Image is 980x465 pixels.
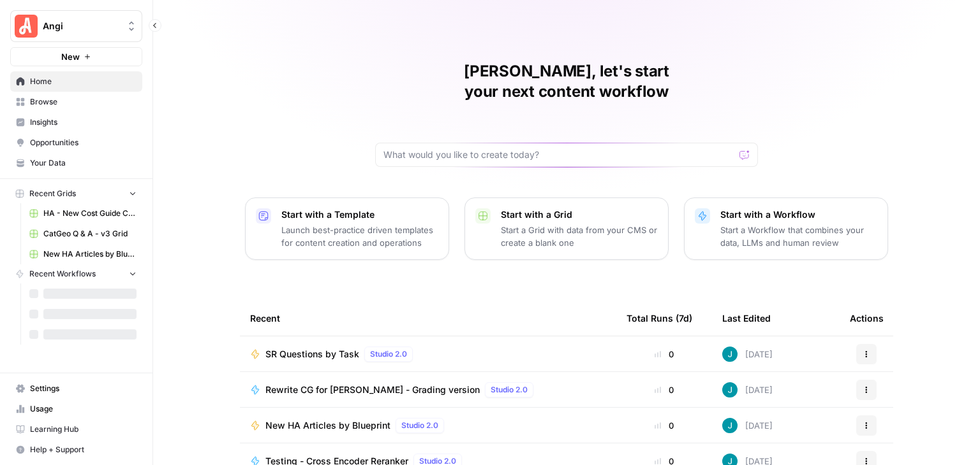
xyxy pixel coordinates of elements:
button: Help + Support [10,440,142,460]
span: Rewrite CG for [PERSON_NAME] - Grading version [265,383,480,396]
a: Browse [10,92,142,112]
button: Workspace: Angi [10,10,142,42]
div: [DATE] [722,418,773,433]
span: New [61,50,80,63]
span: Learning Hub [30,424,137,435]
div: Recent [250,301,606,336]
a: New HA Articles by Blueprint Grid [24,244,142,264]
span: Your Data [30,157,137,169]
span: Recent Workflows [29,268,96,280]
h1: [PERSON_NAME], let's start your next content workflow [375,61,758,102]
img: Angi Logo [15,15,38,38]
div: Total Runs (7d) [627,301,692,336]
button: Start with a WorkflowStart a Workflow that combines your data, LLMs and human review [684,197,888,260]
a: Opportunities [10,132,142,153]
div: 0 [627,419,702,432]
div: 0 [627,383,702,396]
a: Rewrite CG for [PERSON_NAME] - Grading versionStudio 2.0 [250,382,606,397]
button: Recent Grids [10,184,142,203]
p: Start with a Workflow [720,208,877,221]
button: Recent Workflows [10,264,142,283]
div: 0 [627,348,702,361]
p: Start with a Grid [501,208,658,221]
a: HA - New Cost Guide Creation Grid [24,203,142,224]
a: Settings [10,378,142,399]
span: Studio 2.0 [370,348,407,360]
span: Studio 2.0 [401,420,438,431]
span: Recent Grids [29,188,76,199]
span: Opportunities [30,137,137,148]
a: Home [10,71,142,92]
span: Insights [30,117,137,128]
span: Usage [30,403,137,415]
img: gsxx783f1ftko5iaboo3rry1rxa5 [722,347,738,362]
span: Studio 2.0 [491,384,528,396]
div: [DATE] [722,347,773,362]
a: Insights [10,112,142,132]
p: Start a Workflow that combines your data, LLMs and human review [720,224,877,249]
a: Usage [10,399,142,419]
div: [DATE] [722,382,773,397]
div: Actions [850,301,884,336]
p: Launch best-practice driven templates for content creation and operations [281,224,438,249]
p: Start a Grid with data from your CMS or create a blank one [501,224,658,249]
div: Last Edited [722,301,771,336]
a: Learning Hub [10,419,142,440]
span: Browse [30,96,137,108]
img: gsxx783f1ftko5iaboo3rry1rxa5 [722,382,738,397]
span: SR Questions by Task [265,348,359,361]
a: SR Questions by TaskStudio 2.0 [250,347,606,362]
button: New [10,47,142,66]
p: Start with a Template [281,208,438,221]
span: New HA Articles by Blueprint [265,419,390,432]
input: What would you like to create today? [383,148,734,161]
button: Start with a TemplateLaunch best-practice driven templates for content creation and operations [245,197,449,260]
a: Your Data [10,153,142,173]
button: Start with a GridStart a Grid with data from your CMS or create a blank one [464,197,669,260]
span: Angi [43,20,120,32]
span: Home [30,76,137,87]
span: HA - New Cost Guide Creation Grid [43,208,137,219]
span: CatGeo Q & A - v3 Grid [43,228,137,240]
span: New HA Articles by Blueprint Grid [43,248,137,260]
span: Settings [30,383,137,394]
a: CatGeo Q & A - v3 Grid [24,224,142,244]
span: Help + Support [30,444,137,455]
img: gsxx783f1ftko5iaboo3rry1rxa5 [722,418,738,433]
a: New HA Articles by BlueprintStudio 2.0 [250,418,606,433]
